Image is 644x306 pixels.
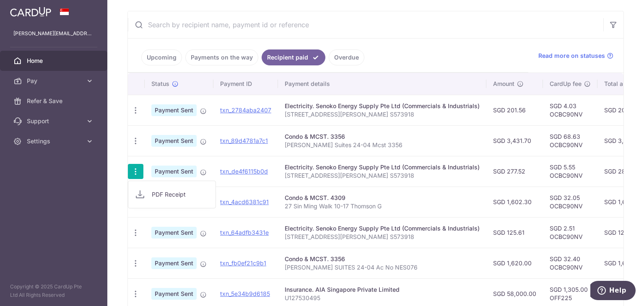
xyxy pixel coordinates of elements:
[285,224,480,233] div: Electricity. Senoko Energy Supply Pte Ltd (Commercials & Industrials)
[141,49,182,65] a: Upcoming
[590,281,636,302] iframe: Opens a widget where you can find more information
[486,248,543,278] td: SGD 1,620.00
[151,288,197,300] span: Payment Sent
[329,49,364,65] a: Overdue
[550,80,582,88] span: CardUp fee
[486,217,543,248] td: SGD 125.61
[493,80,514,88] span: Amount
[27,57,82,65] span: Home
[538,52,613,60] a: Read more on statuses
[220,198,269,205] a: txn_4acd6381c91
[220,290,270,297] a: txn_5e34b9d6185
[220,168,268,175] a: txn_de4f6115b0d
[151,80,169,88] span: Status
[27,77,82,85] span: Pay
[285,141,480,149] p: [PERSON_NAME] Suites 24-04 Mcst 3356
[151,104,197,116] span: Payment Sent
[285,255,480,263] div: Condo & MCST. 3356
[151,135,197,147] span: Payment Sent
[285,233,480,241] p: [STREET_ADDRESS][PERSON_NAME] S573918
[285,102,480,110] div: Electricity. Senoko Energy Supply Pte Ltd (Commercials & Industrials)
[543,217,597,248] td: SGD 2.51 OCBC90NV
[285,294,480,302] p: U127530495
[285,110,480,119] p: [STREET_ADDRESS][PERSON_NAME] S573918
[486,125,543,156] td: SGD 3,431.70
[604,80,632,88] span: Total amt.
[285,263,480,272] p: [PERSON_NAME] SUITES 24-04 Ac No NES076
[220,106,271,114] a: txn_2784aba2407
[486,95,543,125] td: SGD 201.56
[543,156,597,187] td: SGD 5.55 OCBC90NV
[128,11,603,38] input: Search by recipient name, payment id or reference
[285,132,480,141] div: Condo & MCST. 3356
[543,125,597,156] td: SGD 68.63 OCBC90NV
[10,7,51,17] img: CardUp
[27,117,82,125] span: Support
[13,29,94,38] p: [PERSON_NAME][EMAIL_ADDRESS][PERSON_NAME][DOMAIN_NAME]
[220,137,268,144] a: txn_89d4781a7c1
[151,166,197,177] span: Payment Sent
[543,95,597,125] td: SGD 4.03 OCBC90NV
[285,285,480,294] div: Insurance. AIA Singapore Private Limited
[543,187,597,217] td: SGD 32.05 OCBC90NV
[220,259,266,267] a: txn_fb0ef21c9b1
[151,227,197,239] span: Payment Sent
[27,97,82,105] span: Refer & Save
[285,202,480,210] p: 27 Sin Ming Walk 10-17 Thomson G
[285,171,480,180] p: [STREET_ADDRESS][PERSON_NAME] S573918
[185,49,258,65] a: Payments on the way
[285,163,480,171] div: Electricity. Senoko Energy Supply Pte Ltd (Commercials & Industrials)
[486,187,543,217] td: SGD 1,602.30
[543,248,597,278] td: SGD 32.40 OCBC90NV
[213,73,278,95] th: Payment ID
[486,156,543,187] td: SGD 277.52
[285,194,480,202] div: Condo & MCST. 4309
[220,229,269,236] a: txn_64adfb3431e
[538,52,605,60] span: Read more on statuses
[262,49,325,65] a: Recipient paid
[278,73,486,95] th: Payment details
[151,257,197,269] span: Payment Sent
[27,137,82,145] span: Settings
